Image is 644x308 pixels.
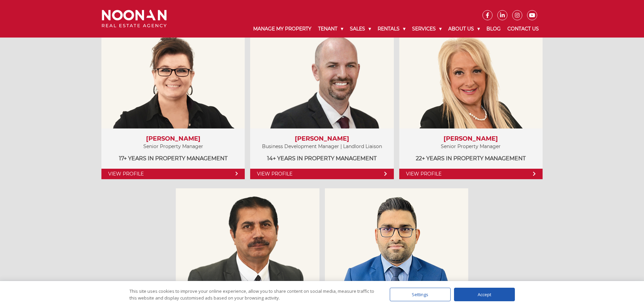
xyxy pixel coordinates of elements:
[445,20,483,38] a: About Us
[129,288,376,301] div: This site uses cookies to improve your online experience, allow you to share content on social me...
[483,20,504,38] a: Blog
[504,20,542,38] a: Contact Us
[347,20,374,38] a: Sales
[102,10,167,28] img: Noonan Real Estate Agency
[399,169,543,179] a: View Profile
[108,154,238,163] p: 17+ years in Property Management
[406,154,536,163] p: 22+ years in Property Management
[101,169,245,179] a: View Profile
[108,135,238,143] h3: [PERSON_NAME]
[406,142,536,151] p: Senior Property Manager
[250,169,393,179] a: View Profile
[406,135,536,143] h3: [PERSON_NAME]
[409,20,445,38] a: Services
[257,154,387,163] p: 14+ years in Property Management
[257,135,387,143] h3: [PERSON_NAME]
[374,20,409,38] a: Rentals
[257,142,387,151] p: Business Development Manager | Landlord Liaison
[315,20,347,38] a: Tenant
[250,20,315,38] a: Manage My Property
[108,142,238,151] p: Senior Property Manager
[454,288,515,301] div: Accept
[390,288,451,301] div: Settings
